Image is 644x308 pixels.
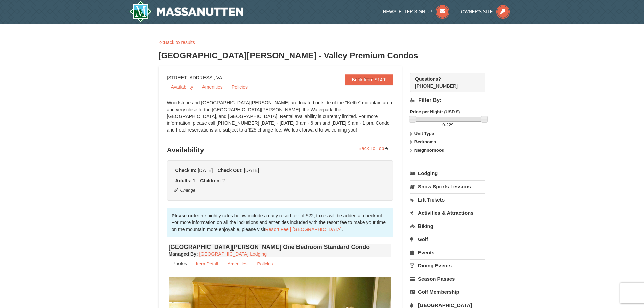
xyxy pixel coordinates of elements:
strong: Check In: [175,168,197,173]
span: 0 [442,122,445,127]
span: [DATE] [244,168,259,173]
strong: Bedrooms [414,139,436,144]
a: Policies [253,257,277,270]
span: 229 [446,122,454,127]
a: [GEOGRAPHIC_DATA] Lodging [199,251,267,257]
label: - [410,122,485,128]
img: Massanutten Resort Logo [129,1,244,22]
a: Snow Sports Lessons [410,180,485,193]
strong: Check Out: [217,168,243,173]
button: Change [174,187,196,194]
strong: : [169,251,198,257]
strong: Children: [200,178,221,183]
small: Item Detail [196,261,218,266]
a: Owner's Site [461,9,510,14]
div: Woodstone and [GEOGRAPHIC_DATA][PERSON_NAME] are located outside of the "Kettle" mountain area an... [167,99,393,140]
a: Season Passes [410,273,485,285]
strong: Price per Night: (USD $) [410,109,460,114]
span: [PHONE_NUMBER] [415,76,473,89]
a: Golf Membership [410,286,485,298]
a: Resort Fee | [GEOGRAPHIC_DATA] [265,227,342,232]
a: Lodging [410,167,485,180]
strong: Questions? [415,76,441,82]
a: Item Detail [192,257,222,270]
a: Golf [410,233,485,245]
strong: Please note: [172,213,199,218]
a: Amenities [198,82,226,92]
strong: Neighborhood [414,148,445,153]
a: Policies [228,82,252,92]
span: Newsletter Sign Up [383,9,432,14]
span: 1 [193,178,196,183]
span: [DATE] [198,168,213,173]
a: Lift Tickets [410,193,485,206]
a: <<Back to results [159,40,195,45]
h3: Availability [167,143,393,157]
a: Events [410,246,485,259]
a: Back To Top [354,143,393,153]
h4: Filter By: [410,97,485,103]
a: Biking [410,220,485,232]
a: Book from $149! [345,74,393,85]
div: the nightly rates below include a daily resort fee of $22, taxes will be added at checkout. For m... [167,208,393,237]
small: Photos [173,261,187,266]
a: Availability [167,82,197,92]
strong: Unit Type [414,131,434,136]
a: Activities & Attractions [410,207,485,219]
h4: [GEOGRAPHIC_DATA][PERSON_NAME] One Bedroom Standard Condo [169,244,392,251]
strong: Adults: [175,178,192,183]
a: Amenities [223,257,252,270]
a: Dining Events [410,259,485,272]
span: Managed By [169,251,196,257]
small: Amenities [228,261,248,266]
a: Newsletter Sign Up [383,9,449,14]
a: Photos [169,257,191,270]
small: Policies [257,261,273,266]
span: Owner's Site [461,9,493,14]
span: 2 [222,178,225,183]
h3: [GEOGRAPHIC_DATA][PERSON_NAME] - Valley Premium Condos [159,49,486,63]
a: Massanutten Resort [129,1,244,22]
